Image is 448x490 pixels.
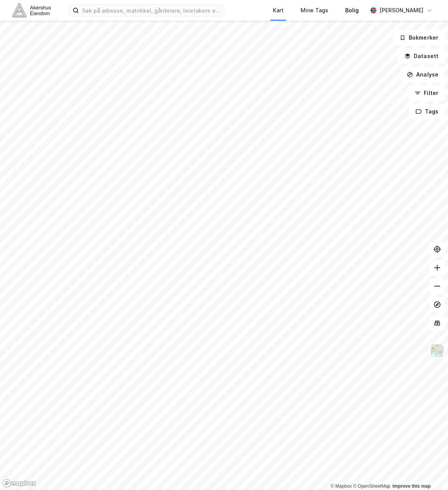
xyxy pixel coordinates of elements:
a: Improve this map [393,483,431,489]
div: Kontrollprogram for chat [410,453,448,490]
input: Søk på adresse, matrikkel, gårdeiere, leietakere eller personer [79,5,224,16]
div: Mine Tags [301,6,328,15]
button: Analyse [400,67,445,82]
a: Mapbox [331,483,352,489]
button: Bokmerker [393,30,445,45]
a: Mapbox homepage [2,479,36,488]
img: akershus-eiendom-logo.9091f326c980b4bce74ccdd9f866810c.svg [12,3,51,17]
div: Bolig [345,6,359,15]
a: OpenStreetMap [353,483,390,489]
button: Filter [408,85,445,101]
div: [PERSON_NAME] [379,6,423,15]
iframe: Chat Widget [410,453,448,490]
div: Kart [273,6,284,15]
button: Tags [409,104,445,119]
img: Z [430,343,445,358]
button: Datasett [398,48,445,64]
